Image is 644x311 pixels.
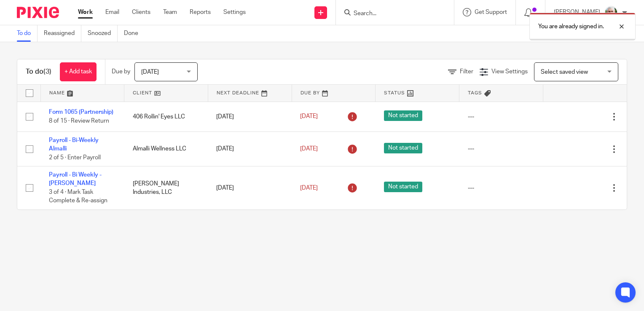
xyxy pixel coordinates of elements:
[538,22,604,31] p: You are already signed in.
[491,69,528,75] span: View Settings
[384,110,422,121] span: Not started
[208,131,292,166] td: [DATE]
[223,8,246,16] a: Settings
[124,131,208,166] td: Almalli Wellness LLC
[49,172,102,186] a: Payroll - Bi Weekly - [PERSON_NAME]
[124,25,145,42] a: Done
[300,146,318,152] span: [DATE]
[78,8,93,16] a: Work
[300,114,318,120] span: [DATE]
[384,143,422,153] span: Not started
[124,102,208,131] td: 406 Rollin' Eyes LLC
[300,185,318,191] span: [DATE]
[541,69,588,75] span: Select saved view
[43,68,51,75] span: (3)
[49,109,113,115] a: Form 1065 (Partnership)
[132,8,150,16] a: Clients
[88,25,118,42] a: Snoozed
[49,155,101,161] span: 2 of 5 · Enter Payroll
[384,182,422,192] span: Not started
[208,166,292,209] td: [DATE]
[468,113,535,121] div: ---
[44,25,81,42] a: Reassigned
[208,102,292,131] td: [DATE]
[49,189,107,204] span: 3 of 4 · Mark Task Complete & Re-assign
[49,137,99,152] a: Payroll - Bi-Weekly Almalli
[60,62,97,81] a: + Add task
[141,69,159,75] span: [DATE]
[17,7,59,18] img: Pixie
[460,69,473,75] span: Filter
[49,118,109,124] span: 8 of 15 · Review Return
[468,91,482,95] span: Tags
[26,67,51,76] h1: To do
[105,8,119,16] a: Email
[468,145,535,153] div: ---
[163,8,177,16] a: Team
[190,8,211,16] a: Reports
[468,184,535,192] div: ---
[112,67,130,76] p: Due by
[124,166,208,209] td: [PERSON_NAME] Industries, LLC
[17,25,38,42] a: To do
[604,6,618,19] img: kim_profile.jpg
